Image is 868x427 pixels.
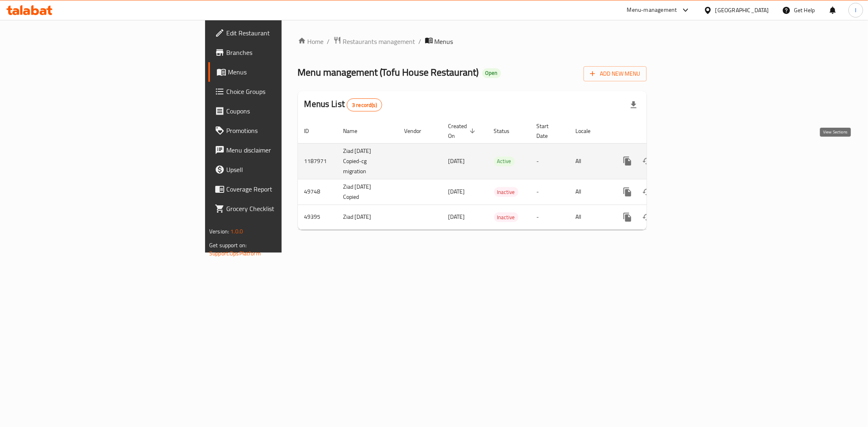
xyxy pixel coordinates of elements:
span: ID [304,126,320,136]
li: / [419,37,422,46]
span: Name [343,126,368,136]
td: Ziad [DATE] [337,205,398,229]
span: Branches [226,48,343,57]
span: Menus [228,67,343,77]
span: Menu management ( Tofu House Restaurant ) [298,63,479,81]
a: Coupons [208,101,350,121]
button: Add New Menu [584,66,647,81]
span: Status [494,126,520,136]
a: Restaurants management [333,36,415,47]
span: [DATE] [448,186,465,197]
span: Version: [209,226,229,237]
span: Grocery Checklist [226,204,343,213]
div: Export file [624,95,643,115]
span: Promotions [226,126,343,135]
span: Open [482,70,501,76]
span: Inactive [494,213,518,222]
td: - [530,205,569,229]
span: Created On [448,121,478,141]
a: Menu disclaimer [208,140,350,160]
div: Menu-management [627,5,677,15]
td: Ziad [DATE] Copied [337,179,398,205]
td: All [569,205,611,229]
a: Edit Restaurant [208,23,350,43]
table: enhanced table [298,119,702,230]
td: Ziad [DATE] Copied-cg migration [337,143,398,179]
a: Promotions [208,121,350,140]
div: Total records count [347,98,382,111]
th: Actions [611,119,702,144]
td: All [569,179,611,205]
button: more [618,182,637,202]
span: Inactive [494,187,518,197]
h2: Menus List [304,98,382,111]
span: Vendor [404,126,432,136]
span: Locale [576,126,601,136]
span: [DATE] [448,211,465,222]
div: [GEOGRAPHIC_DATA] [715,6,769,15]
a: Choice Groups [208,82,350,101]
span: Menus [435,37,453,46]
span: 1.0.0 [230,226,243,237]
span: Upsell [226,165,343,174]
td: - [530,179,569,205]
span: Start Date [537,121,560,141]
td: All [569,143,611,179]
span: Get support on: [209,240,247,251]
span: 3 record(s) [347,101,382,109]
a: Upsell [208,160,350,179]
button: more [618,207,637,227]
div: Active [494,157,515,166]
td: - [530,143,569,179]
span: Choice Groups [226,87,343,96]
a: Menus [208,62,350,82]
button: Change Status [637,207,657,227]
nav: breadcrumb [298,36,647,47]
span: Restaurants management [343,37,415,46]
button: Change Status [637,151,657,171]
span: Coupons [226,106,343,116]
span: [DATE] [448,156,465,166]
span: Menu disclaimer [226,145,343,155]
div: Open [482,68,501,78]
button: more [618,151,637,171]
span: I [855,6,856,15]
button: Change Status [637,182,657,202]
a: Support.OpsPlatform [209,248,261,259]
span: Coverage Report [226,184,343,194]
a: Coverage Report [208,179,350,199]
span: Edit Restaurant [226,28,343,38]
a: Branches [208,43,350,62]
span: Active [494,157,515,166]
span: Add New Menu [590,69,640,79]
a: Grocery Checklist [208,199,350,218]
